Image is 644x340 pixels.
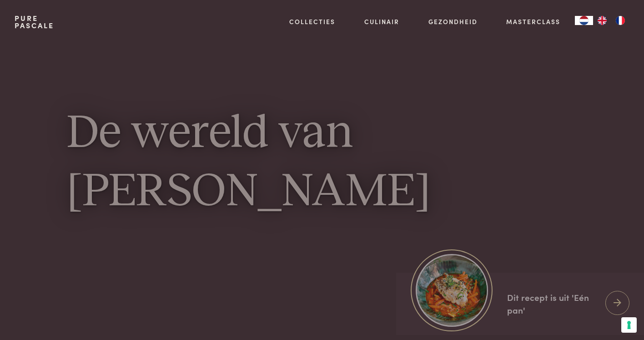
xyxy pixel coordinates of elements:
a: https://admin.purepascale.com/wp-content/uploads/2025/08/home_recept_link.jpg Dit recept is uit '... [396,273,644,335]
h1: De wereld van [PERSON_NAME] [67,106,577,222]
a: Gezondheid [428,17,478,26]
div: Language [575,16,593,25]
a: Collecties [289,17,335,26]
a: FR [611,16,629,25]
div: Dit recept is uit 'Eén pan' [507,291,598,317]
button: Uw voorkeuren voor toestemming voor trackingtechnologieën [621,317,637,333]
a: Culinair [364,17,399,26]
a: PurePascale [15,15,54,29]
img: https://admin.purepascale.com/wp-content/uploads/2025/08/home_recept_link.jpg [416,254,488,326]
ul: Language list [593,16,629,25]
aside: Language selected: Nederlands [575,16,629,25]
a: NL [575,16,593,25]
a: EN [593,16,611,25]
a: Masterclass [506,17,560,26]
